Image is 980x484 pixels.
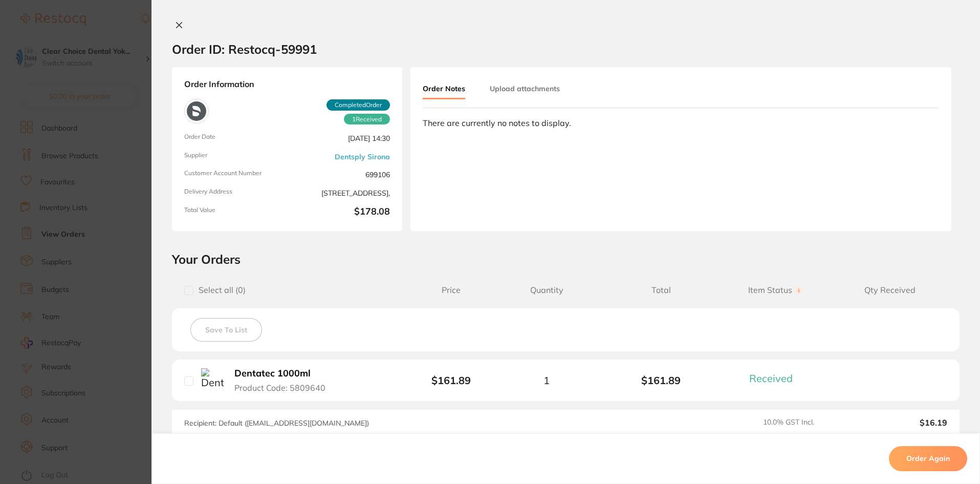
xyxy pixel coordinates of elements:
[490,79,560,98] button: Upload attachments
[184,206,283,219] span: Total Value
[889,447,967,471] button: Order Again
[859,418,947,427] output: $16.19
[184,170,283,180] span: Customer Account Number
[489,285,604,295] span: Quantity
[604,374,718,386] b: $161.89
[184,152,283,162] span: Supplier
[718,285,833,295] span: Item Status
[184,188,283,198] span: Delivery Address
[431,374,471,387] b: $161.89
[344,114,390,125] span: Received
[291,133,390,143] span: [DATE] 14:30
[833,285,947,295] span: Qty Received
[749,372,793,385] span: Received
[604,285,718,295] span: Total
[746,372,805,385] button: Received
[413,285,489,295] span: Price
[234,383,325,392] span: Product Code: 5809640
[184,418,369,428] span: Recipient: Default ( [EMAIL_ADDRESS][DOMAIN_NAME] )
[172,41,317,57] h2: Order ID: Restocq- 59991
[423,79,465,99] button: Order Notes
[193,285,246,295] span: Select all ( 0 )
[234,368,311,379] b: Dentatec 1000ml
[190,318,262,342] button: Save To List
[291,206,390,219] b: $178.08
[763,418,851,427] span: 10.0 % GST Incl.
[184,79,390,91] strong: Order Information
[326,99,390,111] span: Completed Order
[291,170,390,180] span: 699106
[231,368,339,393] button: Dentatec 1000ml Product Code: 5809640
[172,251,960,267] h2: Your Orders
[291,188,390,198] span: [STREET_ADDRESS],
[184,133,283,143] span: Order Date
[201,368,224,391] img: Dentatec 1000ml
[187,101,206,121] img: Dentsply Sirona
[335,153,390,161] a: Dentsply Sirona
[543,374,550,386] span: 1
[423,118,939,128] div: There are currently no notes to display.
